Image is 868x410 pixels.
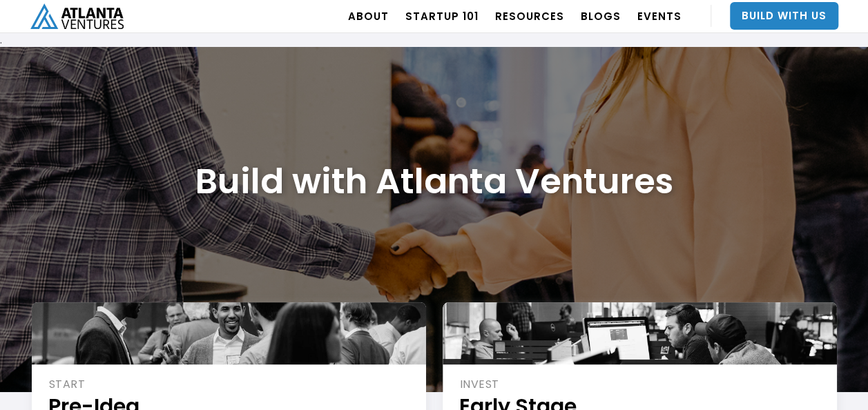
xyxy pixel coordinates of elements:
[730,2,838,30] a: Build With Us
[460,377,822,392] div: INVEST
[195,160,673,202] h1: Build with Atlanta Ventures
[49,377,411,392] div: START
